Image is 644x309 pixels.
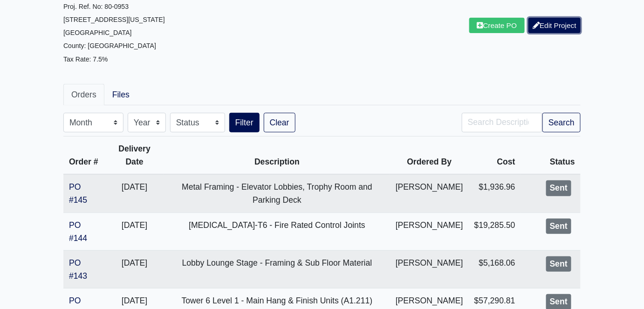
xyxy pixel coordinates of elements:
div: Sent [546,219,571,234]
td: [MEDICAL_DATA]-T6 - Fire Rated Control Joints [164,213,390,250]
a: PO #144 [69,220,87,243]
a: Files [104,84,137,105]
th: Status [521,137,581,175]
td: [DATE] [105,174,164,213]
div: Sent [546,256,571,272]
td: $5,168.06 [469,250,521,288]
div: Sent [546,180,571,196]
a: Create PO [469,18,525,33]
a: Orders [63,84,104,105]
a: Edit Project [528,18,581,33]
th: Description [164,137,390,175]
td: [DATE] [105,250,164,288]
td: [PERSON_NAME] [390,174,469,213]
th: Ordered By [390,137,469,175]
td: Metal Framing - Elevator Lobbies, Trophy Room and Parking Deck [164,174,390,213]
small: [GEOGRAPHIC_DATA] [63,29,132,36]
td: [PERSON_NAME] [390,213,469,250]
small: Proj. Ref. No: 80-0953 [63,3,129,10]
td: [PERSON_NAME] [390,250,469,288]
td: $19,285.50 [469,213,521,250]
a: PO #145 [69,182,87,205]
td: $1,936.96 [469,174,521,213]
small: [STREET_ADDRESS][US_STATE] [63,16,165,23]
th: Delivery Date [105,137,164,175]
th: Order # [63,137,105,175]
a: PO #143 [69,258,87,281]
th: Cost [469,137,521,175]
input: Search [462,113,542,132]
button: Search [542,113,581,132]
td: [DATE] [105,213,164,250]
small: Tax Rate: 7.5% [63,55,108,63]
small: County: [GEOGRAPHIC_DATA] [63,42,156,49]
a: Clear [264,113,295,132]
td: Lobby Lounge Stage - Framing & Sub Floor Material [164,250,390,288]
button: Filter [229,113,260,132]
